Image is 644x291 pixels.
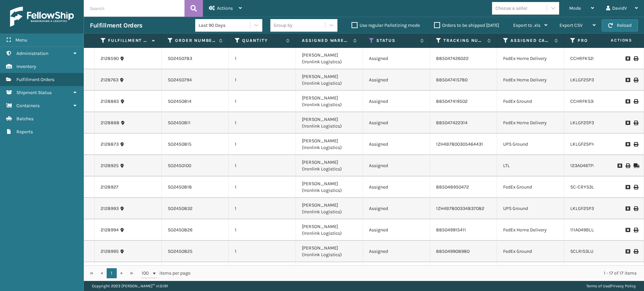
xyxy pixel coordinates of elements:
i: Print Label [634,78,638,82]
td: FedEx Ground [497,176,564,198]
td: SO2450815 [162,134,229,155]
label: Fulfillment Order Id [108,38,149,44]
a: 885049915411 [436,227,466,233]
label: Status [376,38,417,44]
a: 2128763 [101,77,118,83]
i: Print Label [634,206,638,211]
td: 1 [229,262,296,284]
i: Print BOL [626,163,630,168]
a: 2128995 [101,248,119,255]
div: | [586,281,636,291]
div: Group by [274,22,292,29]
label: Tracking Number [443,38,484,44]
td: FedEx Ground [497,241,564,262]
label: Order Number [175,38,216,44]
i: Print Label [634,228,638,232]
td: [PERSON_NAME] (Ironlink Logistics) [296,262,363,284]
span: Shipment Status [16,90,52,95]
td: LTL [497,155,564,176]
a: 2128873 [101,141,119,148]
i: Print Label [634,121,638,125]
td: [PERSON_NAME] (Ironlink Logistics) [296,69,363,91]
span: Actions [590,35,636,46]
td: 1 [229,91,296,112]
a: 885048950472 [436,184,469,190]
span: Containers [16,103,40,108]
td: SO2450811 [162,112,229,134]
span: Mode [569,5,581,11]
div: 1 - 17 of 17 items [200,270,637,277]
i: Request to Be Cancelled [626,121,630,125]
i: Print Label [634,56,638,61]
td: [PERSON_NAME] (Ironlink Logistics) [296,219,363,241]
td: Assigned [363,176,430,198]
label: Product SKU [578,38,618,44]
a: CCHRFKS3M26DGRA [570,98,614,104]
a: 1ZH4B7800334837082 [436,206,484,211]
label: Use regular Palletizing mode [352,22,420,28]
td: Assigned [363,91,430,112]
a: 1ZH4B7800305464431 [436,141,483,147]
span: Batches [16,116,34,122]
h3: Fulfillment Orders [90,21,142,29]
td: SO2450783 [162,48,229,69]
span: Export to .xls [513,22,540,28]
a: Privacy Policy [610,284,636,288]
a: 885047422314 [436,120,468,126]
span: Inventory [16,64,36,69]
span: Fulfillment Orders [16,77,54,82]
td: [PERSON_NAME] (Ironlink Logistics) [296,155,363,176]
td: FedEx Home Delivery [497,112,564,134]
td: Assigned [363,198,430,219]
td: FedEx Home Delivery [497,48,564,69]
a: 885047415780 [436,77,468,83]
td: Assigned [363,241,430,262]
span: 100 [142,270,152,277]
td: 1 [229,241,296,262]
td: Assigned [363,69,430,91]
td: 1 [229,134,296,155]
i: Print Label [634,142,638,147]
a: 2128590 [101,55,119,62]
td: FedEx Ground [497,91,564,112]
span: Menu [15,37,27,43]
td: SO2450825 [162,241,229,262]
td: [PERSON_NAME] (Ironlink Logistics) [296,91,363,112]
span: Reports [16,129,33,135]
i: Request to Be Cancelled [626,228,630,232]
label: Assigned Carrier Service [511,38,551,44]
td: [PERSON_NAME] (Ironlink Logistics) [296,134,363,155]
td: Assigned [363,48,430,69]
td: SO2450832 [162,198,229,219]
i: Request to Be Cancelled [626,206,630,211]
a: 885049908980 [436,248,470,254]
a: LKLGF2SP3OLV-C [570,120,606,126]
a: 1 [107,268,117,278]
i: Request to Be Cancelled [626,185,630,190]
i: Request to Be Cancelled [626,56,630,61]
div: Choose a seller [495,5,527,12]
td: SO2450818 [162,176,229,198]
td: Assigned [363,155,430,176]
span: Actions [217,5,233,11]
a: 2128927 [101,184,118,191]
td: UPS Ground [497,198,564,219]
td: 1 [229,112,296,134]
td: SO2450814 [162,91,229,112]
td: SO2450794 [162,69,229,91]
p: Copyright 2023 [PERSON_NAME]™ v 1.0.191 [92,281,168,291]
td: 1 [229,176,296,198]
i: Request to Be Cancelled [626,99,630,104]
td: FedEx Home Delivery [497,262,564,284]
a: LKLGF2SP1GU3051 [570,141,609,147]
td: 1 [229,48,296,69]
td: SO2450100 [162,155,229,176]
td: FedEx Home Delivery [497,69,564,91]
span: Administration [16,51,48,56]
td: Assigned [363,112,430,134]
a: CCHRFKS2BGEVA [570,56,607,61]
a: 111A049BLU [570,227,594,233]
a: LKLGF2SP3OLV-C [570,77,606,83]
i: Request to Be Cancelled [626,142,630,147]
td: FedEx Home Delivery [497,219,564,241]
